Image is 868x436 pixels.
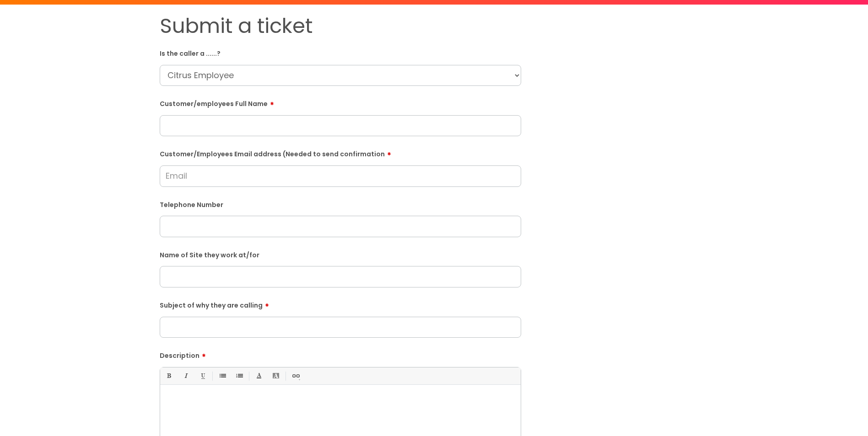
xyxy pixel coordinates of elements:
label: Description [160,349,521,360]
input: Email [160,165,521,186]
label: Customer/Employees Email address (Needed to send confirmation [160,147,521,158]
a: Back Color [270,370,281,382]
a: Font Color [253,370,264,382]
label: Customer/employees Full Name [160,97,521,108]
a: Link [290,370,301,382]
a: 1. Ordered List (Ctrl-Shift-8) [233,370,245,382]
label: Subject of why they are calling [160,298,521,309]
label: Name of Site they work at/for [160,250,521,259]
label: Telephone Number [160,199,521,209]
label: Is the caller a ......? [160,48,521,58]
a: Bold (Ctrl-B) [163,370,174,382]
a: Underline(Ctrl-U) [197,370,208,382]
a: • Unordered List (Ctrl-Shift-7) [216,370,228,382]
h1: Submit a ticket [160,14,521,38]
a: Italic (Ctrl-I) [180,370,191,382]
